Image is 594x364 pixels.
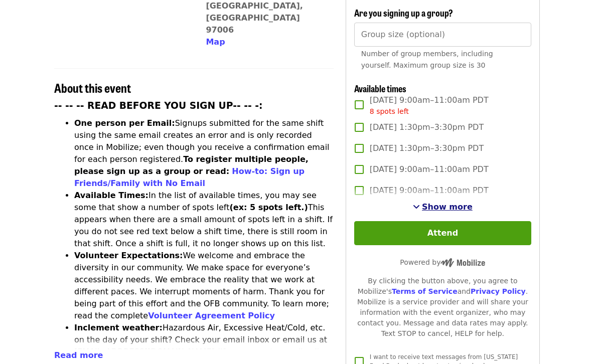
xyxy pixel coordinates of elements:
span: 8 spots left [370,107,409,115]
strong: -- -- -- READ BEFORE YOU SIGN UP-- -- -: [54,100,263,111]
span: [DATE] 9:00am–11:00am PDT [370,185,489,197]
span: Number of group members, including yourself. Maximum group size is 30 [361,50,493,69]
a: [GEOGRAPHIC_DATA], [GEOGRAPHIC_DATA] 97006 [206,1,303,35]
a: Volunteer Agreement Policy [148,311,275,320]
span: Map [206,37,225,47]
button: Attend [354,221,531,245]
a: Terms of Service [392,287,458,295]
div: By clicking the button above, you agree to Mobilize's and . Mobilize is a service provider and wi... [354,276,531,339]
strong: To register multiple people, please sign up as a group or read: [74,154,309,176]
button: Map [206,36,225,48]
a: How-to: Sign up Friends/Family with No Email [74,166,305,188]
span: [DATE] 9:00am–11:00am PDT [370,163,489,175]
input: [object Object] [354,23,531,47]
span: Show more [422,202,473,212]
strong: One person per Email: [74,118,175,128]
span: [DATE] 1:30pm–3:30pm PDT [370,121,484,133]
strong: (ex: 5 spots left.) [229,203,308,212]
span: Are you signing up a group? [354,6,453,19]
span: About this event [54,79,131,96]
span: Read more [54,350,103,360]
strong: Available Times: [74,191,148,200]
a: Privacy Policy [471,287,526,295]
span: Powered by [400,258,485,266]
li: We welcome and embrace the diversity in our community. We make space for everyone’s accessibility... [74,250,334,322]
span: [DATE] 1:30pm–3:30pm PDT [370,142,484,154]
button: See more timeslots [413,201,473,213]
button: Read more [54,349,103,361]
strong: Volunteer Expectations: [74,251,183,260]
strong: Inclement weather: [74,323,163,332]
img: Powered by Mobilize [440,258,485,267]
li: In the list of available times, you may see some that show a number of spots left This appears wh... [74,190,334,250]
span: [DATE] 9:00am–11:00am PDT [370,94,489,117]
li: Signups submitted for the same shift using the same email creates an error and is only recorded o... [74,117,334,190]
span: Available times [354,82,406,95]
